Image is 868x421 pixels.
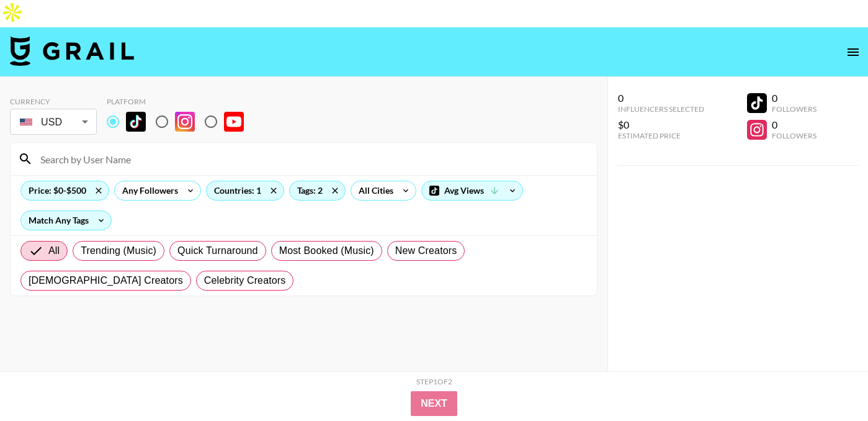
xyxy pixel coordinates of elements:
span: Quick Turnaround [177,243,258,258]
div: 0 [772,92,817,104]
img: TikTok [126,112,146,132]
div: Tags: 2 [290,181,345,200]
button: Next [411,391,457,416]
img: YouTube [224,112,244,132]
button: open drawer [841,40,866,65]
div: All Cities [351,181,396,200]
span: New Creators [395,243,457,258]
div: 0 [618,92,704,104]
div: Step 1 of 2 [416,377,452,386]
div: Estimated Price [618,131,704,140]
span: All [48,243,60,258]
div: Match Any Tags [21,211,111,230]
span: Most Booked (Music) [279,243,374,258]
img: Instagram [175,112,195,132]
iframe: Drift Widget Chat Controller [806,359,853,406]
div: Avg Views [422,181,522,200]
div: Price: $0-$500 [21,181,109,200]
div: Countries: 1 [207,181,284,200]
img: Grail Talent [10,36,134,66]
div: Platform [107,97,254,106]
div: Any Followers [115,181,181,200]
input: Search by User Name [33,149,589,169]
div: USD [12,111,94,133]
span: [DEMOGRAPHIC_DATA] Creators [29,273,183,288]
div: Followers [772,131,817,140]
div: Influencers Selected [618,104,704,114]
span: Trending (Music) [81,243,156,258]
div: Followers [772,104,817,114]
div: $0 [618,119,704,131]
div: 0 [772,119,817,131]
span: Celebrity Creators [204,273,286,288]
div: Currency [10,97,97,106]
